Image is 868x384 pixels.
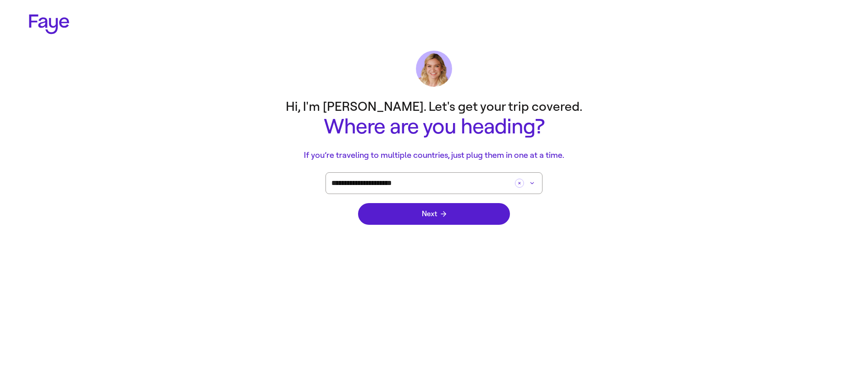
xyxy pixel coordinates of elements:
button: Next [358,203,510,225]
p: Hi, I'm [PERSON_NAME]. Let's get your trip covered. [253,98,615,115]
h1: Where are you heading? [253,115,615,138]
button: Clear button [515,179,524,188]
p: If you’re traveling to multiple countries, just plug them in one at a time. [253,149,615,161]
span: Next [422,210,446,218]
